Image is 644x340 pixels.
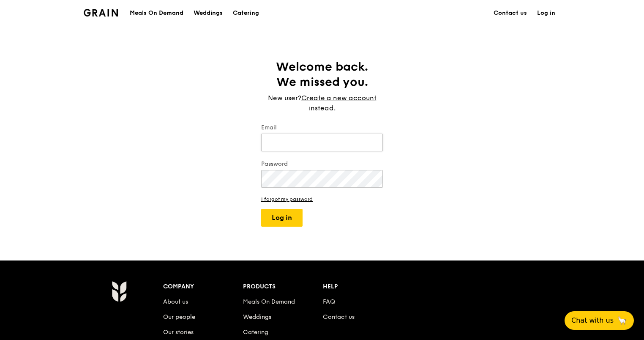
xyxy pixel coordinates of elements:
a: Create a new account [301,93,377,103]
label: Email [261,123,383,132]
img: Grain [84,9,118,16]
a: Meals On Demand [243,298,295,305]
button: Chat with us🦙 [565,311,634,330]
div: Weddings [194,0,223,26]
div: Help [323,281,403,293]
a: About us [163,298,188,305]
span: 🦙 [617,315,627,326]
img: Grain [112,281,126,302]
h1: Welcome back. We missed you. [261,59,383,90]
div: Meals On Demand [130,0,183,26]
a: Contact us [323,313,355,321]
div: Company [163,281,243,293]
a: Weddings [188,0,228,26]
div: Catering [233,0,259,26]
a: Log in [532,0,560,26]
a: Weddings [243,313,271,321]
button: Log in [261,209,303,227]
span: New user? [268,94,301,102]
a: FAQ [323,298,335,305]
a: I forgot my password [261,196,383,202]
div: Products [243,281,323,293]
span: instead. [309,104,336,112]
a: Contact us [488,0,532,26]
a: Catering [228,0,264,26]
a: Our people [163,313,195,321]
a: Our stories [163,329,194,336]
label: Password [261,160,383,168]
span: Chat with us [571,315,614,326]
a: Catering [243,329,268,336]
